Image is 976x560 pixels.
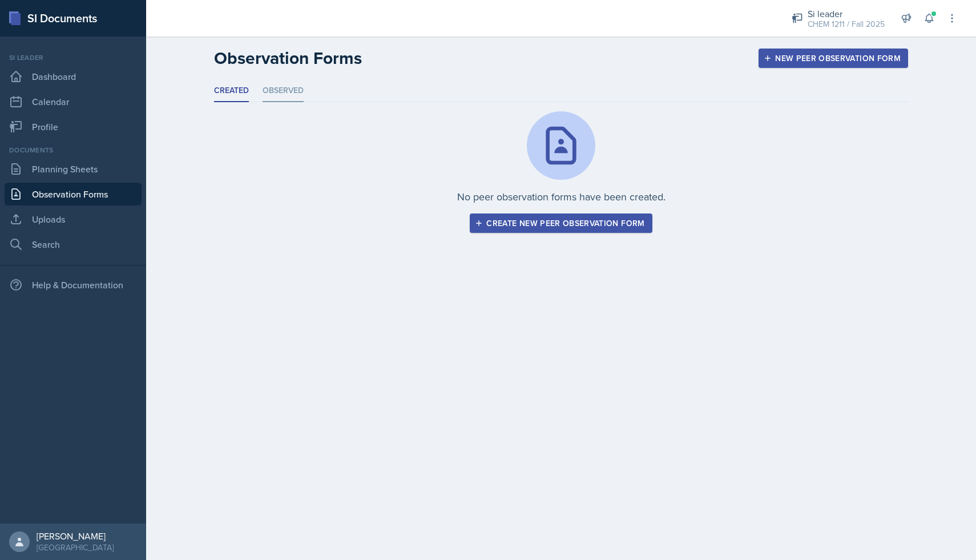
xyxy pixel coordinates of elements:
a: Search [5,233,142,256]
div: [GEOGRAPHIC_DATA] [37,542,114,553]
div: [PERSON_NAME] [37,530,114,542]
a: Profile [5,115,142,138]
h2: Observation Forms [214,48,362,69]
div: Si leader [5,53,142,63]
div: Documents [5,145,142,155]
a: Dashboard [5,65,142,88]
div: Si leader [808,7,885,21]
p: No peer observation forms have been created. [457,189,666,204]
li: Observed [263,80,304,102]
a: Observation Forms [5,183,142,206]
div: Help & Documentation [5,273,142,296]
div: New Peer Observation Form [766,54,901,63]
a: Uploads [5,208,142,231]
a: Calendar [5,90,142,113]
a: Planning Sheets [5,158,142,180]
div: CHEM 1211 / Fall 2025 [808,18,885,30]
button: Create new peer observation form [470,213,652,233]
div: Create new peer observation form [477,219,644,228]
li: Created [214,80,249,102]
button: New Peer Observation Form [759,49,908,68]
